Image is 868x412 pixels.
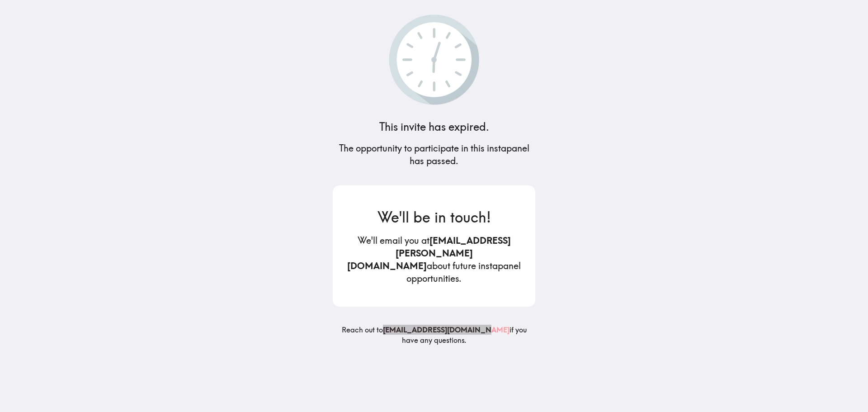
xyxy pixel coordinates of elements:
[347,207,521,227] h3: We'll be in touch!
[333,142,535,167] h5: The opportunity to participate in this instapanel has passed.
[379,119,489,135] h4: This invite has expired.
[333,325,535,352] h6: Reach out to if you have any questions.
[383,325,509,334] a: [EMAIL_ADDRESS][DOMAIN_NAME]
[389,14,479,105] img: Clock slightly past the hour.
[347,235,511,271] b: [EMAIL_ADDRESS][PERSON_NAME][DOMAIN_NAME]
[347,234,521,285] h5: We'll email you at about future instapanel opportunities.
